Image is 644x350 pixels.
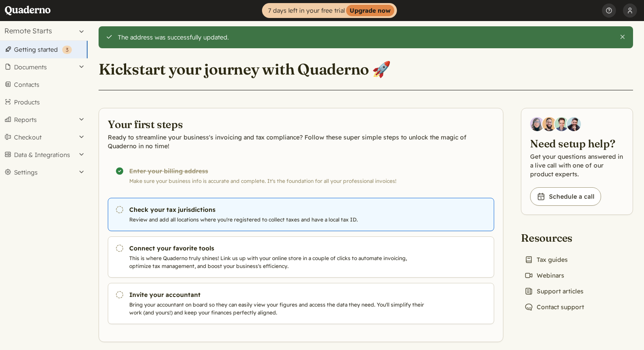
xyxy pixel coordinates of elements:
[542,117,556,131] img: Jairo Fumero, Account Executive at Quaderno
[129,290,428,299] h3: Invite your accountant
[521,301,587,313] a: Contact support
[619,33,626,40] button: Close this alert
[521,254,571,266] a: Tax guides
[108,198,494,231] a: Check your tax jurisdictions Review and add all locations where you're registered to collect taxe...
[346,5,394,16] strong: Upgrade now
[108,283,494,324] a: Invite your accountant Bring your accountant on board so they can easily view your figures and ac...
[108,133,494,150] p: Ready to streamline your business's invoicing and tax compliance? Follow these super simple steps...
[521,285,587,297] a: Support articles
[530,136,624,150] h2: Need setup help?
[567,117,581,131] img: Javier Rubio, DevRel at Quaderno
[530,187,601,206] a: Schedule a call
[129,216,428,224] p: Review and add all locations where you're registered to collect taxes and have a local tax ID.
[129,244,428,253] h3: Connect your favorite tools
[99,60,391,79] h1: Kickstart your journey with Quaderno 🚀
[66,46,68,53] span: 3
[118,33,612,41] div: The address was successfully updated.
[262,3,397,18] a: 7 days left in your free trialUpgrade now
[129,254,428,270] p: This is where Quaderno truly shines! Link us up with your online store in a couple of clicks to a...
[555,117,569,131] img: Ivo Oltmans, Business Developer at Quaderno
[530,152,624,179] p: Get your questions answered in a live call with one of our product experts.
[108,117,494,131] h2: Your first steps
[129,301,428,317] p: Bring your accountant on board so they can easily view your figures and access the data they need...
[129,205,428,214] h3: Check your tax jurisdictions
[108,236,494,278] a: Connect your favorite tools This is where Quaderno truly shines! Link us up with your online stor...
[521,269,568,282] a: Webinars
[521,231,587,245] h2: Resources
[530,117,544,131] img: Diana Carrasco, Account Executive at Quaderno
